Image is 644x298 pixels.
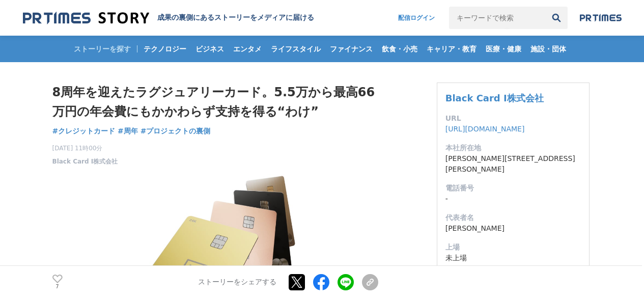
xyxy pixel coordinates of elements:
a: キャリア・教育 [423,36,481,62]
dd: - [445,194,581,204]
a: #クレジットカード [52,126,116,137]
a: 成果の裏側にあるストーリーをメディアに届ける 成果の裏側にあるストーリーをメディアに届ける [23,11,314,25]
span: ビジネス [191,44,228,53]
a: ファイナンス [326,36,377,62]
a: Black Card Ⅰ株式会社 [52,157,118,166]
a: ビジネス [191,36,228,62]
span: テクノロジー [139,44,190,53]
span: キャリア・教育 [423,44,481,53]
p: 7 [52,284,63,289]
span: 医療・健康 [482,44,525,53]
span: ファイナンス [326,44,377,53]
p: ストーリーをシェアする [198,278,276,287]
a: #プロジェクトの裏側 [141,126,211,137]
img: 成果の裏側にあるストーリーをメディアに届ける [23,11,149,25]
a: 配信ログイン [388,7,445,29]
a: #周年 [118,126,138,137]
h2: 成果の裏側にあるストーリーをメディアに届ける [157,13,314,22]
a: 医療・健康 [482,36,525,62]
span: ライフスタイル [267,44,325,53]
h1: 8周年を迎えたラグジュアリーカード。5.5万から最高66万円の年会費にもかかわらず支持を得る“わけ” [52,83,378,122]
dt: 代表者名 [445,212,581,223]
dd: 未上場 [445,253,581,263]
button: 検索 [545,7,568,29]
span: エンタメ [229,44,266,53]
a: 飲食・小売 [378,36,422,62]
img: prtimes [580,14,622,22]
a: テクノロジー [139,36,190,62]
a: ライフスタイル [267,36,325,62]
a: [URL][DOMAIN_NAME] [445,125,525,133]
dd: [PERSON_NAME] [445,223,581,234]
dt: URL [445,113,581,124]
span: 飲食・小売 [378,44,422,53]
a: 施設・団体 [526,36,570,62]
span: #プロジェクトの裏側 [141,126,211,136]
span: [DATE] 11時00分 [52,144,118,153]
dt: 本社所在地 [445,143,581,153]
a: エンタメ [229,36,266,62]
span: 施設・団体 [526,44,570,53]
a: Black Card Ⅰ株式会社 [445,93,544,103]
input: キーワードで検索 [449,7,545,29]
dt: 上場 [445,242,581,253]
dd: [PERSON_NAME][STREET_ADDRESS][PERSON_NAME] [445,153,581,175]
span: #周年 [118,126,138,136]
dt: 電話番号 [445,183,581,194]
span: #クレジットカード [52,126,116,136]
